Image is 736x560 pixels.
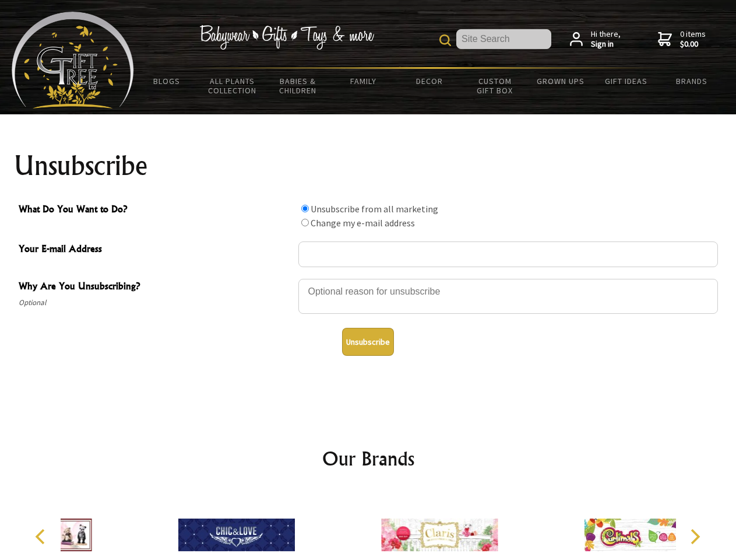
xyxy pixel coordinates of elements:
[14,152,723,180] h1: Unsubscribe
[134,69,200,93] a: BLOGS
[527,69,593,93] a: Grown Ups
[301,219,309,226] input: What Do You Want to Do?
[658,29,706,50] a: 0 items$0.00
[682,524,707,549] button: Next
[298,242,718,267] input: Your E-mail Address
[199,25,374,50] img: Babywear - Gifts - Toys & more
[19,296,293,310] span: Optional
[311,203,438,215] label: Unsubscribe from all marketing
[29,524,55,549] button: Previous
[456,29,551,49] input: Site Search
[298,279,718,314] textarea: Why Are You Unsubscribing?
[12,12,134,108] img: Babyware - Gifts - Toys and more...
[342,328,394,356] button: Unsubscribe
[200,69,266,103] a: All Plants Collection
[680,29,706,50] span: 0 items
[439,34,451,46] img: product search
[593,69,659,93] a: Gift Ideas
[570,29,621,50] a: Hi there,Sign in
[301,205,309,212] input: What Do You Want to Do?
[462,69,528,103] a: Custom Gift Box
[311,217,415,229] label: Change my e-mail address
[19,202,293,219] span: What Do You Want to Do?
[331,69,397,93] a: Family
[23,444,713,473] h2: Our Brands
[591,29,621,50] span: Hi there,
[591,39,621,50] strong: Sign in
[680,39,706,50] strong: $0.00
[265,69,331,103] a: Babies & Children
[19,242,293,258] span: Your E-mail Address
[659,69,725,93] a: Brands
[19,279,293,296] span: Why Are You Unsubscribing?
[396,69,462,93] a: Decor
